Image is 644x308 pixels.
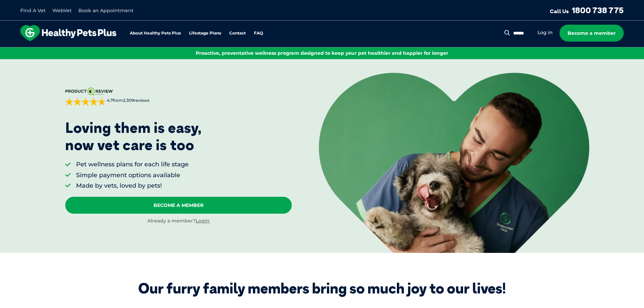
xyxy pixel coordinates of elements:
a: FAQ [254,31,263,35]
span: Proactive, preventative wellness program designed to keep your pet healthier and happier for longer [196,50,448,56]
p: Loving them is easy, now vet care is too [65,119,202,153]
div: Already a member? [65,218,292,224]
a: Login [196,218,210,224]
img: <p>Loving them is easy, <br /> now vet care is too</p> [319,73,589,253]
a: About Healthy Pets Plus [130,31,181,35]
a: Contact [229,31,246,35]
strong: 4.7 [107,98,113,103]
a: Call Us1800 738 775 [550,5,624,15]
span: Call Us [550,8,569,15]
img: hpp-logo [20,25,116,41]
button: Search [503,29,511,36]
a: WebVet [52,7,72,14]
li: Simple payment options available [76,171,189,180]
li: Made by vets, loved by pets! [76,182,189,190]
div: Our furry family members bring so much joy to our lives! [138,280,506,297]
a: Find A Vet [20,7,46,14]
a: Book an Appointment [78,7,134,14]
li: Pet wellness plans for each life stage [76,160,189,169]
div: 4.7 out of 5 stars [65,98,106,106]
a: Log in [538,29,553,36]
a: Become A Member [65,197,292,214]
a: 4.7from2,309reviews [65,88,292,106]
a: Lifestage Plans [189,31,221,35]
span: 2,309 reviews [123,98,149,103]
a: Become a member [559,25,624,42]
span: from [106,98,149,103]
